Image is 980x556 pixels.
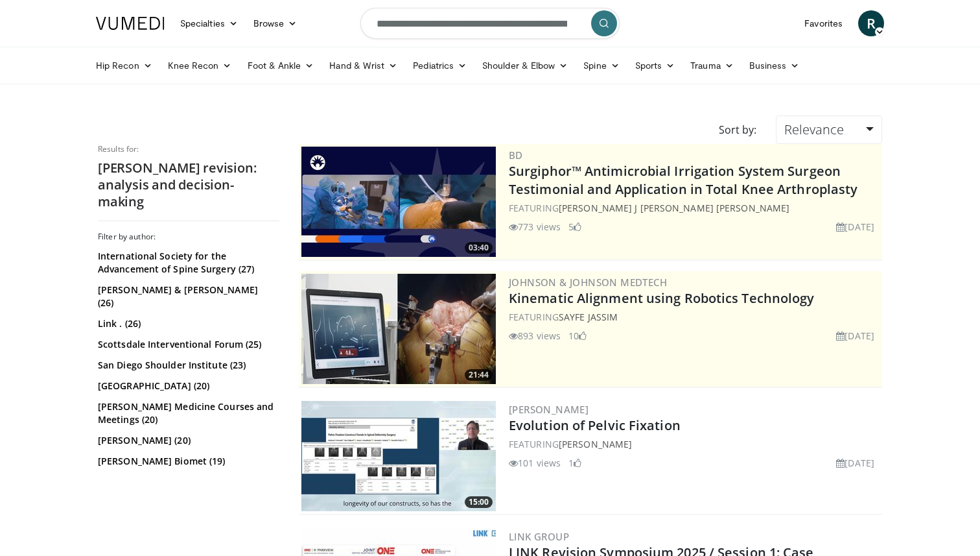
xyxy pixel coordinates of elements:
[98,359,276,372] a: San Diego Shoulder Institute (23)
[509,329,561,343] li: 893 views
[301,147,496,257] a: 03:40
[98,160,279,210] h2: [PERSON_NAME] revision: analysis and decision-making
[784,121,844,138] span: Relevance
[98,455,276,468] a: [PERSON_NAME] Biomet (19)
[301,147,496,257] img: 70422da6-974a-44ac-bf9d-78c82a89d891.300x170_q85_crop-smart_upscale.jpg
[509,456,561,470] li: 101 views
[172,10,246,36] a: Specialties
[559,311,618,323] a: Sayfe Jassim
[301,401,496,511] a: 15:00
[559,438,632,450] a: [PERSON_NAME]
[509,289,815,307] a: Kinematic Alignment using Robotics Technology
[98,380,276,393] a: [GEOGRAPHIC_DATA] (20)
[465,496,493,508] span: 15:00
[321,53,405,79] a: Hand & Wrist
[776,115,882,144] a: Relevance
[98,338,276,351] a: Scottsdale Interventional Forum (25)
[836,329,874,343] li: [DATE]
[509,310,880,324] div: FEATURING
[559,202,789,214] a: [PERSON_NAME] J [PERSON_NAME] [PERSON_NAME]
[509,530,569,543] a: LINK Group
[509,149,523,162] a: BD
[509,403,589,416] a: [PERSON_NAME]
[568,220,581,234] li: 5
[509,201,880,215] div: FEATURING
[465,369,493,381] span: 21:44
[797,10,850,36] a: Favorites
[509,220,561,234] li: 773 views
[709,115,766,144] div: Sort by:
[465,242,493,254] span: 03:40
[627,53,683,79] a: Sports
[576,53,627,79] a: Spine
[474,53,576,79] a: Shoulder & Elbow
[405,53,474,79] a: Pediatrics
[246,10,305,36] a: Browse
[98,317,276,330] a: Link . (26)
[98,434,276,447] a: [PERSON_NAME] (20)
[836,220,874,234] li: [DATE]
[301,274,496,384] a: 21:44
[96,17,165,30] img: VuMedi Logo
[360,8,620,39] input: Search topics, interventions
[98,284,276,309] a: [PERSON_NAME] & [PERSON_NAME] (26)
[509,417,681,434] a: Evolution of Pelvic Fixation
[836,456,874,470] li: [DATE]
[88,53,160,79] a: Hip Recon
[858,10,884,36] a: R
[98,250,276,276] a: International Society for the Advancement of Spine Surgery (27)
[160,53,240,79] a: Knee Recon
[568,329,587,343] li: 10
[240,53,322,79] a: Foot & Ankle
[301,401,496,511] img: 41ce58a7-b426-439c-9132-1091a1d33940.300x170_q85_crop-smart_upscale.jpg
[98,232,279,242] h3: Filter by author:
[741,53,808,79] a: Business
[509,162,857,198] a: Surgiphor™ Antimicrobial Irrigation System Surgeon Testimonial and Application in Total Knee Arth...
[98,400,276,426] a: [PERSON_NAME] Medicine Courses and Meetings (20)
[509,276,667,289] a: Johnson & Johnson MedTech
[682,53,741,79] a: Trauma
[301,274,496,384] img: 85482610-0380-4aae-aa4a-4a9be0c1a4f1.300x170_q85_crop-smart_upscale.jpg
[98,144,279,154] p: Results for:
[568,456,581,470] li: 1
[509,437,880,451] div: FEATURING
